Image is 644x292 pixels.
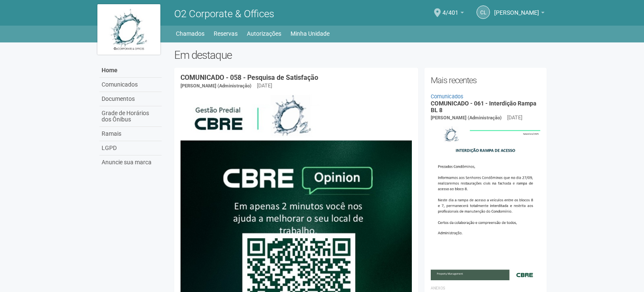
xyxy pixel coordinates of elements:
[174,8,274,20] span: O2 Corporate & Offices
[99,127,162,141] a: Ramais
[176,28,204,39] a: Chamados
[181,74,318,82] a: COMUNICADO - 058 - Pesquisa de Satisfação
[291,28,330,39] a: Minha Unidade
[99,78,162,92] a: Comunicados
[99,106,162,127] a: Grade de Horários dos Ônibus
[431,115,502,121] span: [PERSON_NAME] (Administração)
[431,122,540,280] img: COMUNICADO%20-%20061%20-%20Interdi%C3%A7%C3%A3o%20Rampa%20BL%208.jpg
[99,92,162,106] a: Documentos
[99,155,162,169] a: Anuncie sua marca
[99,141,162,155] a: LGPD
[431,74,540,87] h2: Mais recentes
[442,11,464,17] a: 4/401
[174,49,547,61] h2: Em destaque
[99,63,162,78] a: Home
[431,93,463,100] a: Comunicados
[247,28,281,39] a: Autorizações
[431,284,540,292] li: Anexos
[494,11,545,17] a: [PERSON_NAME]
[507,114,522,121] div: [DATE]
[257,82,272,89] div: [DATE]
[442,1,458,16] span: 4/401
[476,5,490,19] a: CL
[97,4,160,55] img: logo.jpg
[431,100,537,113] a: COMUNICADO - 061 - Interdição Rampa BL 8
[181,83,251,89] span: [PERSON_NAME] (Administração)
[214,28,238,39] a: Reservas
[494,1,539,16] span: Claudia Luíza Soares de Castro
